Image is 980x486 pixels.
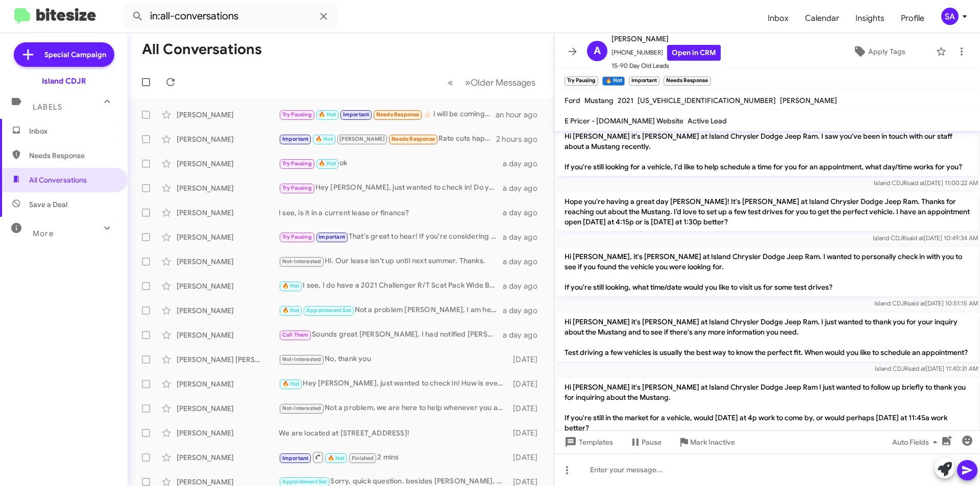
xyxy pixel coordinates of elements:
div: 👍🏻 I will be coming in with my dad if the time changes I will keep you updated. [279,109,496,120]
div: [PERSON_NAME] [177,208,279,218]
button: Mark Inactive [670,433,743,451]
span: Important [282,136,309,142]
span: Templates [562,433,613,451]
div: Hey [PERSON_NAME], just wanted to check in! How is everything? [279,378,508,390]
div: Sounds great [PERSON_NAME], I had notified [PERSON_NAME]. Was he able to reach you? [279,329,503,341]
div: 2 mins [279,451,508,464]
span: Inbox [759,4,797,33]
span: Appointment Set [306,307,351,314]
span: Try Pausing [282,234,312,240]
div: Not a problem [PERSON_NAME], I am here to help whenever you are ready! [279,304,503,316]
div: [PERSON_NAME] [177,281,279,291]
span: Important [282,455,309,462]
span: Active Lead [688,116,727,125]
span: Insights [847,4,893,33]
span: Apply Tags [868,42,905,61]
div: [DATE] [508,354,546,365]
div: No, thank you [279,353,508,365]
span: Labels [33,103,62,112]
span: Pause [642,433,661,451]
span: said at [908,365,926,372]
div: [PERSON_NAME] [177,159,279,169]
div: [PERSON_NAME] [177,134,279,144]
span: Needs Response [29,150,116,161]
span: Island CDJR [DATE] 10:49:34 AM [873,234,978,242]
div: [PERSON_NAME] [177,110,279,120]
span: 🔥 Hot [315,136,333,142]
div: [PERSON_NAME] [177,379,279,389]
span: Island CDJR [DATE] 11:40:31 AM [875,365,978,372]
div: Rate cuts happening in September [279,133,496,145]
span: 🔥 Hot [282,283,300,289]
div: a day ago [503,330,546,340]
div: [PERSON_NAME] [177,330,279,340]
div: ok [279,158,503,169]
span: Island CDJR [DATE] 11:00:22 AM [874,179,978,187]
div: a day ago [503,208,546,218]
p: Hi [PERSON_NAME] it's [PERSON_NAME] at Island Chrysler Dodge Jeep Ram. I just wanted to thank you... [556,313,978,362]
div: [PERSON_NAME] [177,452,279,463]
span: Try Pausing [282,111,312,118]
div: a day ago [503,305,546,316]
div: [PERSON_NAME] [177,428,279,438]
div: [DATE] [508,428,546,438]
div: [PERSON_NAME] [PERSON_NAME] [177,354,279,365]
span: Finished [352,455,374,462]
span: » [465,76,471,89]
button: Pause [621,433,670,451]
button: Next [459,72,542,93]
span: Not-Interested [282,356,322,363]
p: Hi [PERSON_NAME] it's [PERSON_NAME] at Island Chrysler Dodge Jeep Ram. I saw you've been in touch... [556,127,978,176]
div: 2 hours ago [496,134,546,144]
button: Apply Tags [826,42,931,61]
small: Try Pausing [565,76,598,86]
small: Important [629,76,659,86]
span: More [33,229,54,238]
p: Hi [PERSON_NAME], it's [PERSON_NAME] at Island Chrysler Dodge Jeep Ram. I wanted to personally ch... [556,247,978,296]
div: an hour ago [496,110,546,120]
button: SA [933,8,969,25]
a: Open in CRM [667,45,721,61]
span: 15-90 Day Old Leads [611,61,721,71]
div: [DATE] [508,403,546,414]
span: 🔥 Hot [328,455,345,462]
span: [PERSON_NAME] [339,136,385,142]
button: Previous [442,72,459,93]
small: Needs Response [664,76,710,86]
div: Hi. Our lease isn't up until next summer. Thanks. [279,255,503,267]
span: Needs Response [391,136,435,142]
a: Calendar [797,4,847,33]
span: « [448,76,453,89]
span: said at [906,234,924,242]
span: Mark Inactive [690,433,735,451]
span: Try Pausing [282,185,312,191]
div: a day ago [503,232,546,242]
div: That's great to hear! If you're considering selling, we’d love to discuss the details further. Wh... [279,231,503,243]
span: E Pricer - [DOMAIN_NAME] Website [565,116,683,125]
span: 🔥 Hot [282,380,300,387]
span: Needs Response [376,111,420,118]
span: Profile [893,4,933,33]
span: Ford [565,96,580,105]
div: [PERSON_NAME] [177,305,279,316]
span: [PHONE_NUMBER] [611,45,721,61]
span: 🔥 Hot [318,111,336,118]
div: I see, is it in a current lease or finance? [279,208,503,218]
div: a day ago [503,159,546,169]
span: Important [343,111,370,118]
span: All Conversations [29,175,87,185]
p: Hi [PERSON_NAME] it's [PERSON_NAME] at Island Chrysler Dodge Jeep Ram I just wanted to follow up ... [556,378,978,437]
input: Search [124,4,338,29]
div: Island CDJR [42,76,86,86]
span: 🔥 Hot [282,307,300,314]
div: [PERSON_NAME] [177,257,279,267]
div: [PERSON_NAME] [177,403,279,414]
div: [PERSON_NAME] [177,232,279,242]
span: Mustang [584,96,614,105]
span: A [594,43,601,59]
span: Appointment Set [282,478,327,485]
span: Older Messages [471,77,535,88]
small: 🔥 Hot [602,76,624,86]
span: Not-Interested [282,405,322,412]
